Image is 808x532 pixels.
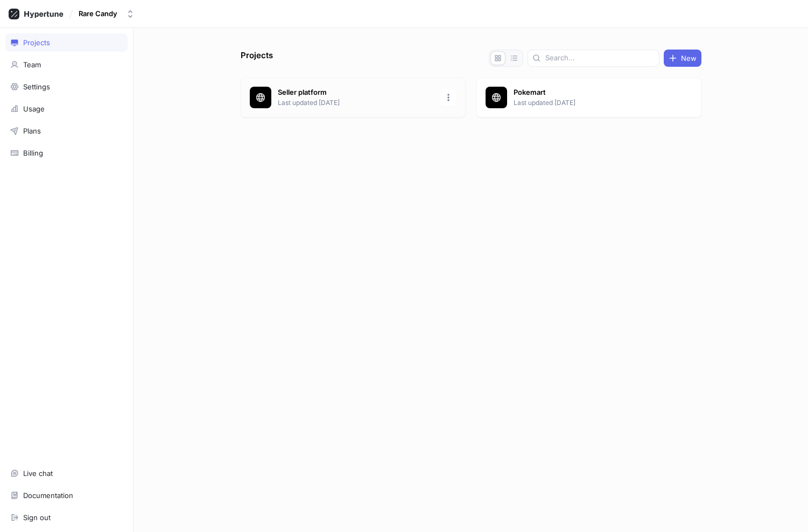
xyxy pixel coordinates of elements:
p: Last updated [DATE] [514,98,670,108]
div: Sign out [23,513,51,522]
span: New [681,55,697,61]
div: Rare Candy [79,9,117,18]
div: Documentation [23,491,73,500]
div: Live chat [23,469,53,478]
a: Projects [5,33,128,52]
a: Team [5,55,128,74]
a: Settings [5,78,128,96]
div: Plans [23,127,41,135]
p: Pokemart [514,87,670,98]
div: Team [23,60,41,69]
p: Last updated [DATE] [278,98,434,108]
div: Billing [23,149,43,157]
p: Projects [241,50,273,67]
div: Settings [23,82,50,91]
div: Projects [23,38,50,47]
div: Usage [23,104,45,113]
a: Billing [5,144,128,162]
p: Seller platform [278,87,434,98]
button: New [664,50,701,67]
input: Search... [545,53,655,64]
a: Plans [5,122,128,140]
a: Usage [5,100,128,118]
a: Documentation [5,486,128,505]
button: Rare Candy [74,5,139,23]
